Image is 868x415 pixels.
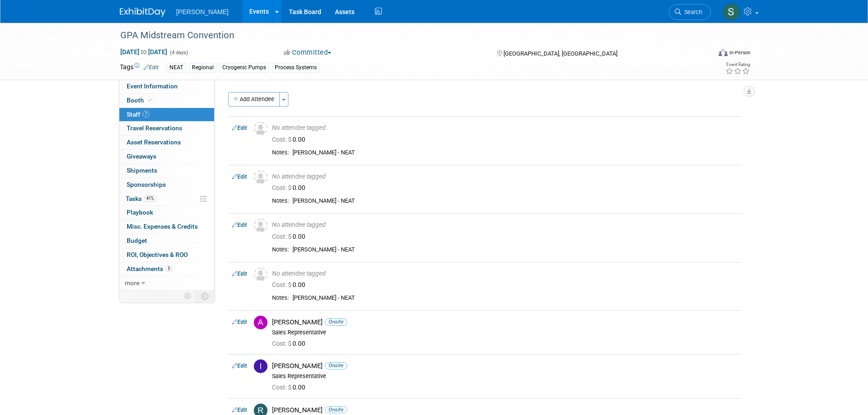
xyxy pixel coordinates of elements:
[719,49,728,56] img: Format-Inperson.png
[127,97,154,104] span: Booth
[119,136,214,149] a: Asset Reservations
[503,50,617,57] span: [GEOGRAPHIC_DATA], [GEOGRAPHIC_DATA]
[272,197,289,205] div: Notes:
[127,209,153,216] span: Playbook
[125,279,139,287] span: more
[119,178,214,192] a: Sponsorships
[144,195,156,202] span: 41%
[325,362,347,369] span: Onsite
[272,233,293,240] span: Cost: $
[232,222,247,228] a: Edit
[272,294,289,302] div: Notes:
[657,47,751,61] div: Event Format
[272,124,738,132] div: No attendee tagged
[681,9,702,15] span: Search
[272,184,309,191] span: 0.00
[127,251,188,258] span: ROI, Objectives & ROO
[325,318,347,325] span: Onsite
[293,197,738,205] div: [PERSON_NAME] - NEAT
[293,246,738,254] div: [PERSON_NAME] - NEAT
[120,62,159,73] td: Tags
[232,319,247,325] a: Edit
[232,125,247,131] a: Edit
[254,316,267,329] img: A.jpg
[126,195,156,202] span: Tasks
[272,221,738,229] div: No attendee tagged
[119,234,214,248] a: Budget
[272,318,738,327] div: [PERSON_NAME]
[293,149,738,157] div: [PERSON_NAME] - NEAT
[254,122,267,135] img: Unassigned-User-Icon.png
[232,271,247,277] a: Edit
[127,167,157,174] span: Shipments
[119,277,214,290] a: more
[254,219,267,232] img: Unassigned-User-Icon.png
[272,384,293,391] span: Cost: $
[127,237,147,244] span: Budget
[325,406,347,413] span: Onsite
[272,406,738,415] div: [PERSON_NAME]
[139,48,148,56] span: to
[272,246,289,253] div: Notes:
[119,150,214,164] a: Giveaways
[127,223,198,230] span: Misc. Expenses & Credits
[169,50,188,56] span: (4 days)
[127,82,178,90] span: Event Information
[272,281,293,288] span: Cost: $
[272,270,738,278] div: No attendee tagged
[119,262,214,276] a: Attachments5
[176,8,229,15] span: [PERSON_NAME]
[144,64,159,71] a: Edit
[232,407,247,413] a: Edit
[254,267,267,281] img: Unassigned-User-Icon.png
[180,290,196,302] td: Personalize Event Tab Strip
[254,359,267,373] img: I.jpg
[272,373,738,380] div: Sales Representative
[119,192,214,206] a: Tasks41%
[272,63,319,72] div: Process Systems
[228,92,280,107] button: Add Attendee
[119,108,214,122] a: Staff7
[723,3,740,20] img: Skye Tuinei
[293,294,738,302] div: [PERSON_NAME] - NEAT
[127,124,182,132] span: Travel Reservations
[272,281,309,288] span: 0.00
[127,153,156,160] span: Giveaways
[127,181,166,188] span: Sponsorships
[725,62,750,67] div: Event Rating
[272,340,309,347] span: 0.00
[272,184,293,191] span: Cost: $
[119,80,214,93] a: Event Information
[127,111,149,118] span: Staff
[127,138,181,146] span: Asset Reservations
[189,63,216,72] div: Regional
[119,220,214,234] a: Misc. Expenses & Credits
[143,111,149,118] span: 7
[272,173,738,181] div: No attendee tagged
[281,48,335,57] button: Committed
[232,174,247,180] a: Edit
[120,8,165,17] img: ExhibitDay
[272,136,309,143] span: 0.00
[120,48,168,56] span: [DATE] [DATE]
[272,329,738,336] div: Sales Representative
[220,63,269,72] div: Cryogenic Pumps
[119,122,214,135] a: Travel Reservations
[669,4,711,20] a: Search
[232,363,247,369] a: Edit
[148,97,153,102] i: Booth reservation complete
[272,340,293,347] span: Cost: $
[272,384,309,391] span: 0.00
[195,290,214,302] td: Toggle Event Tabs
[119,164,214,178] a: Shipments
[272,149,289,156] div: Notes:
[272,136,293,143] span: Cost: $
[127,265,172,272] span: Attachments
[729,49,750,56] div: In-Person
[254,170,267,184] img: Unassigned-User-Icon.png
[119,206,214,220] a: Playbook
[165,265,172,272] span: 5
[167,63,186,72] div: NEAT
[119,94,214,108] a: Booth
[117,27,697,44] div: GPA Midstream Convention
